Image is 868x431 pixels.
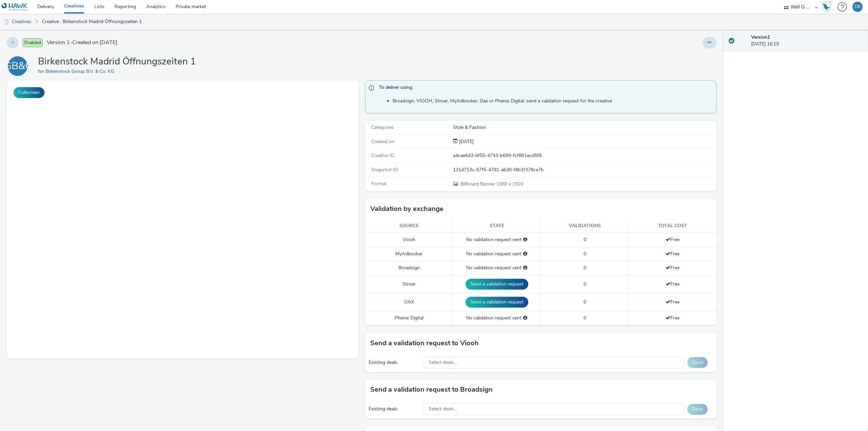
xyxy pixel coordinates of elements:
[687,357,708,368] button: Send
[371,152,394,159] span: Creative ID
[379,84,710,93] span: To deliver using:
[466,297,528,308] button: Send a validation request
[7,63,31,69] a: BGB&CK
[371,166,398,173] span: Snapshot ID
[47,39,117,46] span: Version 1 - Created on [DATE]
[453,219,541,233] th: State
[466,279,528,290] button: Send a validation request
[370,204,443,214] h3: Validation by exchange
[453,124,716,131] div: Style & Fashion
[584,251,586,257] span: 0
[821,1,831,12] img: Hawk Academy
[365,311,453,325] td: Phenix Digital
[23,38,43,47] span: Enabled
[370,385,493,395] h3: Send a validation request to Broadsign
[429,360,457,366] span: Select deals...
[584,315,586,321] span: 0
[584,265,586,271] span: 0
[460,181,523,187] span: 1080 x 1920
[584,281,586,287] span: 0
[14,87,44,98] button: Fullscreen
[751,34,863,48] div: [DATE] 16:19
[821,1,834,12] a: Hawk Academy
[456,251,537,257] div: No validation request sent
[458,138,474,145] div: Creation 10 September 2025, 16:19
[371,124,394,131] span: Categories
[453,166,716,173] div: 131d713c-67f5-4781-ab30-f8b1f378ce7b
[666,251,679,257] span: Free
[365,261,453,275] td: Broadsign
[629,219,716,233] th: Total cost
[666,315,679,321] span: Free
[371,138,394,145] span: Created on
[456,265,537,271] div: No validation request sent
[666,236,679,243] span: Free
[456,236,537,243] div: No validation request sent
[2,3,28,11] img: undefined Logo
[365,293,453,311] td: DAX
[371,180,387,187] span: Format
[370,338,479,348] h3: Send a validation request to Viooh
[393,98,713,104] li: Broadsign, VIOOH, Stroer, MyAdbooker, Dax or Phenix Digital: send a validation request for the cr...
[458,138,474,145] span: [DATE]
[38,68,45,75] span: for
[365,233,453,247] td: Viooh
[3,19,10,25] img: dooh
[365,275,453,293] td: Stroer
[666,299,679,305] span: Free
[523,315,527,321] div: Please select a deal below and click on Send to send a validation request to Phenix Digital.
[38,55,196,68] h1: Birkenstock Madrid Öffnungszeiten 1
[39,14,145,30] a: Creative : Birkenstock Madrid Öffnungszeiten 1
[523,265,527,271] div: Please select a deal below and click on Send to send a validation request to Broadsign.
[453,152,716,159] div: a4cae643-bf50-4743-b699-fcf861ecd5f8
[666,265,679,271] span: Free
[429,406,457,412] span: Select deals...
[687,404,708,415] button: Send
[523,251,527,257] div: Please select a deal below and click on Send to send a validation request to MyAdbooker.
[854,2,861,12] div: DK
[365,247,453,261] td: MyAdbooker
[365,219,453,233] th: Source
[45,68,117,75] a: Birkenstock Group B.V. & Co. KG
[751,34,770,40] strong: Version 1
[541,219,629,233] th: Validations
[369,359,420,366] div: Existing deals
[369,406,420,412] div: Existing deals
[456,315,537,321] div: No validation request sent
[584,299,586,305] span: 0
[460,181,496,187] span: Billboard Banner
[666,281,679,287] span: Free
[523,236,527,243] div: Please select a deal below and click on Send to send a validation request to Viooh.
[584,236,586,243] span: 0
